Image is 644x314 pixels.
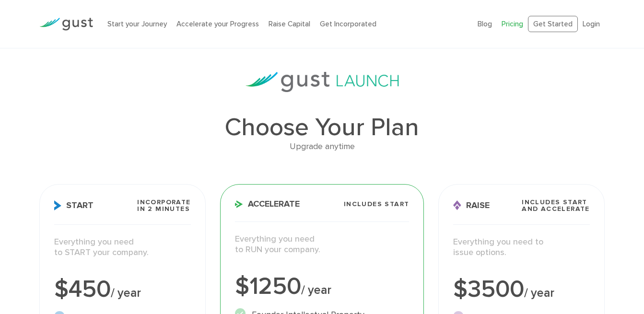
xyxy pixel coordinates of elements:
span: Includes START and ACCELERATE [522,199,590,212]
p: Everything you need to issue options. [453,237,590,258]
a: Accelerate your Progress [176,20,259,28]
a: Get Started [528,16,578,33]
img: gust-launch-logos.svg [246,72,399,92]
span: Incorporate in 2 Minutes [137,199,190,212]
span: / year [301,283,331,297]
div: $3500 [453,278,590,302]
a: Start your Journey [107,20,167,28]
span: Start [54,200,94,210]
img: Start Icon X2 [54,200,61,210]
span: Accelerate [235,200,300,209]
img: Accelerate Icon [235,200,243,208]
div: $450 [54,278,191,302]
div: Upgrade anytime [39,140,605,154]
p: Everything you need to RUN your company. [235,234,410,256]
span: Raise [453,200,490,210]
span: / year [524,286,554,300]
a: Pricing [502,20,523,28]
a: Login [583,20,600,28]
a: Blog [478,20,492,28]
span: / year [111,286,141,300]
img: Gust Logo [39,18,93,31]
a: Raise Capital [269,20,310,28]
img: Raise Icon [453,200,461,210]
a: Get Incorporated [320,20,376,28]
h1: Choose Your Plan [39,115,605,140]
p: Everything you need to START your company. [54,237,191,258]
span: Includes START [344,201,410,208]
div: $1250 [235,275,410,299]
